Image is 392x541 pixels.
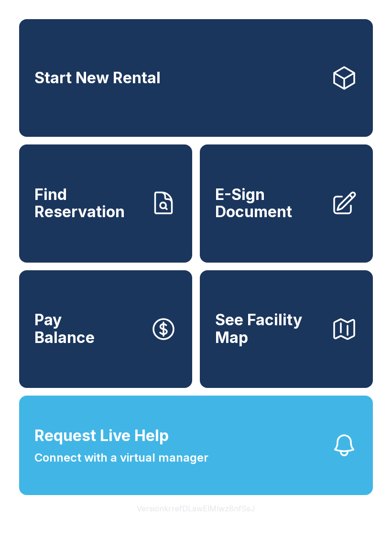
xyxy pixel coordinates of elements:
span: E-Sign Document [215,186,323,221]
span: Pay Balance [34,311,95,346]
a: Start New Rental [19,19,373,137]
button: Request Live HelpConnect with a virtual manager [19,396,373,495]
span: Start New Rental [34,69,161,87]
button: See Facility Map [200,270,373,388]
a: Find Reservation [19,144,192,262]
span: See Facility Map [215,311,323,346]
span: Request Live Help [34,424,169,447]
button: PayBalance [19,270,192,388]
span: Connect with a virtual manager [34,449,208,466]
button: VersionkrrefDLawElMlwz8nfSsJ [129,495,263,522]
a: E-Sign Document [200,144,373,262]
span: Find Reservation [34,186,142,221]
